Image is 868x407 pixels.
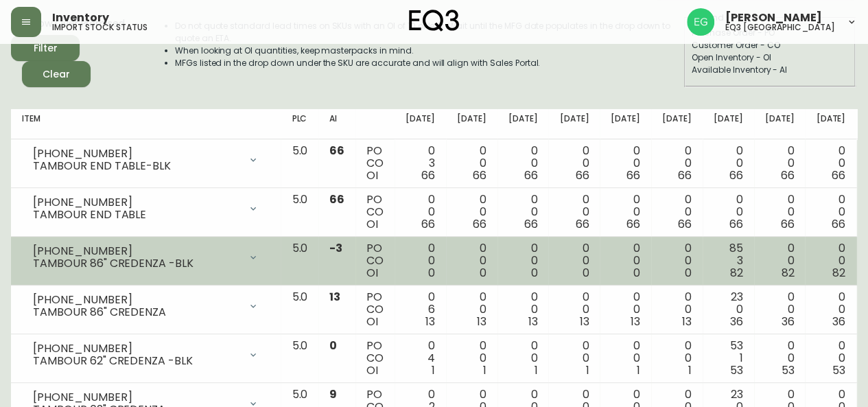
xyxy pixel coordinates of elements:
th: AI [318,109,355,139]
th: [DATE] [754,109,806,139]
span: OI [366,265,378,281]
div: Available Inventory - AI [692,64,848,76]
th: [DATE] [703,109,754,139]
span: 1 [535,362,538,378]
div: [PHONE_NUMBER] [33,196,239,209]
span: 66 [832,167,845,183]
div: 0 0 [662,145,692,182]
div: 0 0 [662,340,692,377]
span: 36 [730,314,743,329]
th: [DATE] [395,109,446,139]
h5: eq3 [GEOGRAPHIC_DATA] [725,23,835,32]
span: 66 [729,216,743,232]
div: 0 0 [508,242,538,279]
td: 5.0 [281,286,318,334]
span: Inventory [52,12,109,23]
div: PO CO [366,340,384,377]
span: 66 [780,216,794,232]
div: 0 0 [457,145,486,182]
td: 5.0 [281,334,318,383]
span: 66 [832,216,845,232]
span: 66 [678,216,692,232]
div: 0 0 [508,145,538,182]
div: TAMBOUR 86" CREDENZA [33,306,239,318]
span: 0 [633,265,640,281]
th: [DATE] [805,109,856,139]
h5: import stock status [52,23,148,32]
th: [DATE] [497,109,549,139]
span: 1 [483,362,486,378]
span: 1 [637,362,640,378]
div: 0 0 [662,291,692,328]
div: 0 0 [508,291,538,328]
span: 82 [730,265,743,281]
span: 66 [780,167,794,183]
div: 0 0 [611,145,640,182]
div: 0 0 [457,291,486,328]
div: 0 0 [457,340,486,377]
div: 53 1 [714,340,743,377]
div: PO CO [366,291,384,328]
div: 0 0 [816,291,845,328]
span: 66 [729,167,743,183]
div: 0 0 [765,340,795,377]
span: 9 [329,386,337,402]
span: OI [366,167,378,183]
div: 0 0 [406,194,435,231]
div: TAMBOUR END TABLE [33,209,239,221]
span: 66 [575,216,589,232]
span: 66 [575,167,589,183]
div: [PHONE_NUMBER]TAMBOUR 86" CREDENZA -BLK [22,242,270,272]
div: 0 0 [816,194,845,231]
div: PO CO [366,194,384,231]
div: 0 0 [406,242,435,279]
div: TAMBOUR 62" CREDENZA -BLK [33,355,239,367]
div: 0 0 [559,242,589,279]
span: 13 [631,314,640,329]
div: 0 0 [508,340,538,377]
div: 0 0 [765,242,795,279]
th: [DATE] [548,109,600,139]
span: 36 [832,314,845,329]
span: 1 [585,362,589,378]
td: 5.0 [281,237,318,286]
div: 0 0 [508,194,538,231]
span: 66 [473,167,486,183]
div: [PHONE_NUMBER] [33,391,239,404]
span: 13 [329,289,340,305]
th: [DATE] [600,109,651,139]
div: [PHONE_NUMBER]TAMBOUR 62" CREDENZA -BLK [22,340,270,370]
div: 0 0 [559,145,589,182]
span: 66 [678,167,692,183]
td: 5.0 [281,139,318,188]
div: PO CO [366,145,384,182]
span: 13 [477,314,486,329]
div: PO CO [366,242,384,279]
div: 0 0 [662,194,692,231]
span: 1 [688,362,692,378]
div: Customer Order - CO [692,39,848,51]
div: 23 0 [714,291,743,328]
div: 0 0 [611,291,640,328]
div: 0 0 [611,194,640,231]
div: 0 0 [816,145,845,182]
span: 66 [524,167,538,183]
span: 66 [626,167,640,183]
div: 0 4 [406,340,435,377]
span: 66 [329,191,344,207]
span: 13 [528,314,538,329]
div: 0 6 [406,291,435,328]
div: 0 0 [457,242,486,279]
div: 0 0 [662,242,692,279]
div: 0 0 [611,242,640,279]
span: 0 [582,265,589,281]
span: 0 [531,265,538,281]
span: 0 [480,265,486,281]
span: 66 [524,216,538,232]
div: 0 0 [714,194,743,231]
span: 66 [421,167,435,183]
div: [PHONE_NUMBER]TAMBOUR 86" CREDENZA [22,291,270,321]
span: 1 [432,362,435,378]
span: 66 [421,216,435,232]
div: 0 0 [457,194,486,231]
